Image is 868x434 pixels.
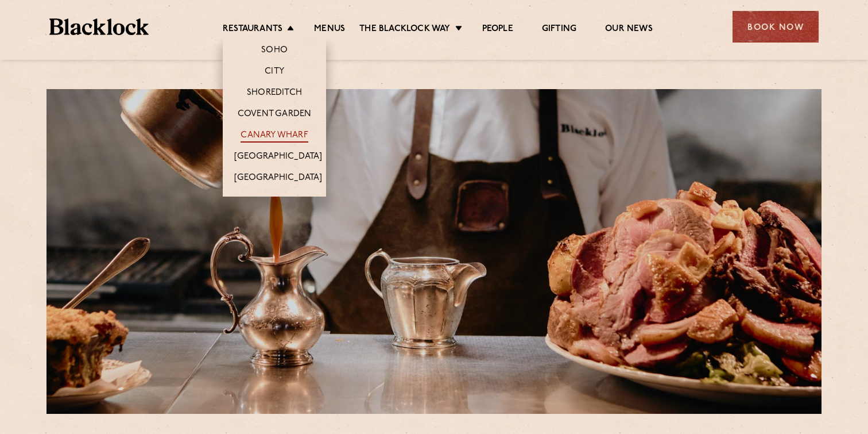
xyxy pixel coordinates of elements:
[605,24,653,36] a: Our News
[261,45,288,57] a: Soho
[542,24,576,36] a: Gifting
[234,172,322,185] a: [GEOGRAPHIC_DATA]
[238,109,312,121] a: Covent Garden
[265,66,284,79] a: City
[234,151,322,164] a: [GEOGRAPHIC_DATA]
[241,130,308,143] a: Canary Wharf
[482,24,513,36] a: People
[49,18,149,35] img: BL_Textured_Logo-footer-cropped.svg
[733,11,819,43] div: Book Now
[314,24,345,36] a: Menus
[359,24,450,36] a: The Blacklock Way
[223,24,282,36] a: Restaurants
[247,87,302,100] a: Shoreditch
